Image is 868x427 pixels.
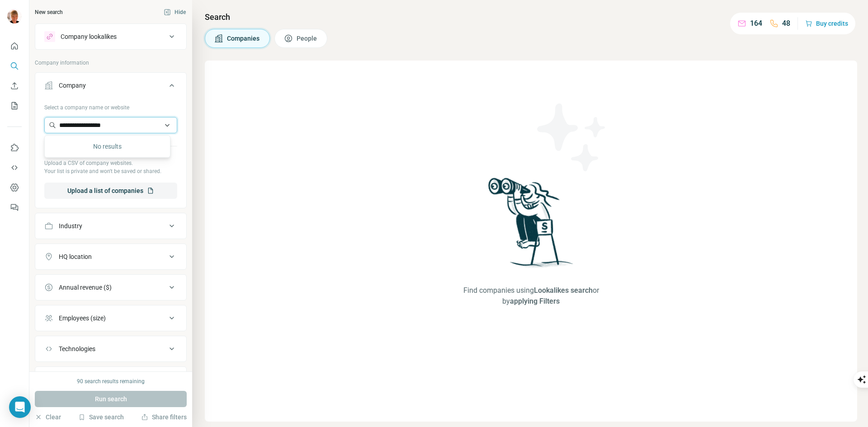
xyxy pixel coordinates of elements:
[44,167,177,175] p: Your list is private and won't be saved or shared.
[44,159,177,167] p: Upload a CSV of company websites.
[47,137,168,155] div: No results
[531,97,613,178] img: Surfe Illustration - Stars
[35,307,186,329] button: Employees (size)
[35,26,186,47] button: Company lookalikes
[59,283,112,292] div: Annual revenue ($)
[59,81,86,90] div: Company
[7,98,22,114] button: My lists
[157,5,192,19] button: Hide
[35,277,186,298] button: Annual revenue ($)
[7,78,22,94] button: Enrich CSV
[77,377,145,385] div: 90 search results remaining
[35,246,186,267] button: HQ location
[510,297,560,305] span: applying Filters
[227,34,260,43] span: Companies
[7,38,22,54] button: Quick start
[61,32,117,41] div: Company lookalikes
[44,100,177,112] div: Select a company name or website
[59,221,82,230] div: Industry
[59,252,92,261] div: HQ location
[35,75,186,100] button: Company
[35,369,186,390] button: Keywords
[297,34,318,43] span: People
[7,58,22,74] button: Search
[458,285,604,307] span: Find companies using or by
[78,413,124,422] button: Save search
[44,183,177,199] button: Upload a list of companies
[484,175,578,276] img: Surfe Illustration - Woman searching with binoculars
[782,18,790,29] p: 48
[7,9,22,23] img: Avatar
[205,11,857,23] h4: Search
[7,199,22,216] button: Feedback
[59,344,95,353] div: Technologies
[534,286,593,295] span: Lookalikes search
[805,17,848,30] button: Buy credits
[35,59,187,67] p: Company information
[750,18,762,29] p: 164
[7,179,22,196] button: Dashboard
[7,160,22,176] button: Use Surfe API
[9,396,31,418] div: Open Intercom Messenger
[7,140,22,156] button: Use Surfe on LinkedIn
[35,338,186,360] button: Technologies
[35,8,63,16] div: New search
[35,215,186,237] button: Industry
[141,413,187,422] button: Share filters
[59,314,106,323] div: Employees (size)
[35,413,61,422] button: Clear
